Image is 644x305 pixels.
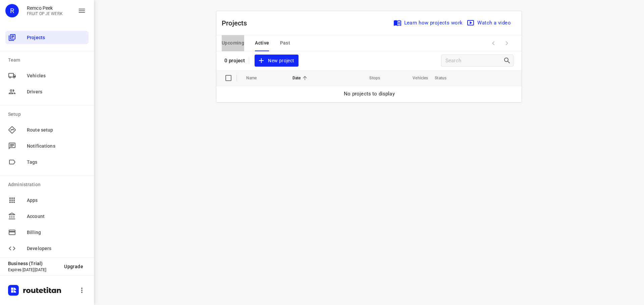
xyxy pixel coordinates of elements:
span: Drivers [27,88,86,95]
span: Vehicles [27,72,86,79]
div: Billing [5,226,89,239]
span: Account [27,213,86,220]
span: Upcoming [222,39,244,47]
span: Status [435,74,455,82]
p: FRUIT OP JE WERK [27,11,63,16]
p: Business (Trial) [8,261,59,266]
button: Upgrade [59,260,89,273]
p: Remco Peek [27,5,63,11]
span: Next Page [500,36,514,50]
input: Search projects [445,56,503,66]
p: Projects [222,18,253,28]
p: 0 project [224,58,245,64]
div: Notifications [5,139,89,153]
span: Billing [27,229,86,236]
span: Date [292,74,310,82]
div: Vehicles [5,69,89,82]
span: Notifications [27,143,86,150]
span: Previous Page [487,36,500,50]
span: Vehicles [404,74,428,82]
p: Team [8,57,89,64]
div: Developers [5,242,89,255]
div: R [5,4,19,17]
span: Route setup [27,127,86,134]
span: Apps [27,197,86,204]
span: Upgrade [64,264,83,269]
span: Active [255,39,269,47]
div: Drivers [5,85,89,98]
div: Search [503,57,513,65]
span: Name [246,74,266,82]
span: New project [259,57,294,65]
p: Setup [8,111,89,118]
span: Projects [27,34,86,41]
div: Tags [5,155,89,169]
button: New project [255,55,298,67]
div: Route setup [5,123,89,137]
span: Past [280,39,290,47]
span: Developers [27,245,86,252]
p: Administration [8,181,89,188]
span: Stops [361,74,380,82]
span: Tags [27,159,86,166]
div: Projects [5,31,89,44]
div: Account [5,210,89,223]
div: Apps [5,194,89,207]
p: Expires [DATE][DATE] [8,268,59,272]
